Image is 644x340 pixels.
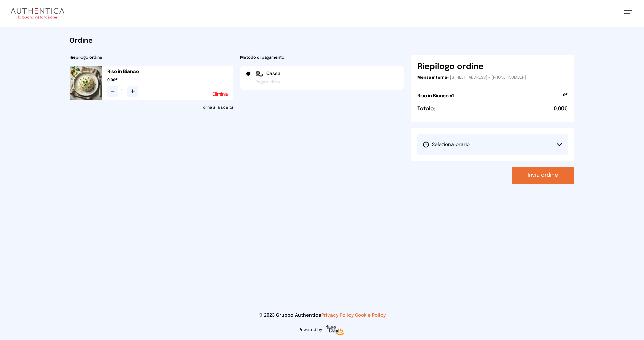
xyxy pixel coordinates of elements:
[107,68,233,75] h2: Riso in Bianco
[11,8,64,19] img: logo.8f33a47.png
[70,66,102,100] img: media
[563,93,568,102] span: 0€
[355,313,386,318] a: Cookie Policy
[417,93,454,99] h2: Riso in Bianco x1
[417,105,435,113] h6: Totale:
[325,324,346,337] img: logo-freeday.3e08031.png
[70,105,233,110] a: Torna alla scelta
[70,55,233,60] h2: Riepilogo ordine
[256,80,280,85] span: Paga al ritiro
[121,87,125,95] span: 1
[321,313,354,318] a: Privacy Policy
[417,76,447,80] span: Mensa interna
[417,134,568,155] button: Seleziona orario
[417,62,484,72] h6: Riepilogo ordine
[266,70,281,77] span: Cassa
[70,36,574,46] h1: Ordine
[240,55,404,60] h2: Metodo di pagamento
[554,105,568,113] span: 0.00€
[11,312,633,319] p: © 2023 Gruppo Authentica
[423,141,470,148] span: Seleziona orario
[299,327,322,333] span: Powered by
[107,78,233,83] span: 0.00€
[417,75,568,80] p: - [STREET_ADDRESS] - [PHONE_NUMBER]
[512,167,574,184] button: Invia ordine
[212,92,228,97] button: Elimina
